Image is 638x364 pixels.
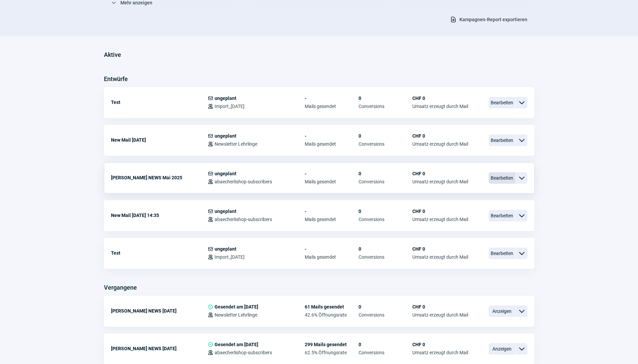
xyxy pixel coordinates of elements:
[459,14,527,25] span: Kampagnen-Report exportieren
[305,350,359,355] span: 62.5% Öffnungsrate
[305,246,359,252] span: -
[412,141,468,147] span: Umsatz erzeugt durch Mail
[359,254,412,260] span: Conversions
[111,171,208,184] div: [PERSON_NAME] NEWS Mai 2025
[359,141,412,147] span: Conversions
[305,342,359,347] span: 299 Mails gesendet
[412,246,468,252] span: CHF 0
[104,49,121,60] h3: Aktive
[111,209,208,222] div: New Mail [DATE] 14:35
[111,304,208,318] div: [PERSON_NAME] NEWS [DATE]
[412,312,468,318] span: Umsatz erzeugt durch Mail
[443,14,534,25] button: Kampagnen-Report exportieren
[305,312,359,318] span: 42.6% Öffnungsrate
[111,96,208,109] div: Test
[359,246,412,252] span: 0
[359,209,412,214] span: 0
[489,135,516,146] span: Bearbeiten
[489,172,516,184] span: Bearbeiten
[305,304,359,310] span: 61 Mails gesendet
[215,96,236,101] span: ungeplant
[359,304,412,310] span: 0
[305,104,359,109] span: Mails gesendet
[111,246,208,260] div: Test
[359,133,412,139] span: 0
[489,210,516,221] span: Bearbeiten
[412,104,468,109] span: Umsatz erzeugt durch Mail
[215,141,257,147] span: Newsletter Lehrlinge
[215,104,245,109] span: Import_[DATE]
[305,96,359,101] span: -
[489,248,516,259] span: Bearbeiten
[305,141,359,147] span: Mails gesendet
[111,342,208,355] div: [PERSON_NAME] NEWS [DATE]
[412,133,468,139] span: CHF 0
[215,312,257,318] span: Newsletter Lehrlinge
[215,179,272,184] span: abaecherlishop-subscribers
[412,209,468,214] span: CHF 0
[305,217,359,222] span: Mails gesendet
[489,305,516,317] span: Anzeigen
[215,133,236,139] span: ungeplant
[412,179,468,184] span: Umsatz erzeugt durch Mail
[359,96,412,101] span: 0
[412,254,468,260] span: Umsatz erzeugt durch Mail
[412,96,468,101] span: CHF 0
[412,304,468,310] span: CHF 0
[412,171,468,176] span: CHF 0
[359,179,412,184] span: Conversions
[215,342,258,347] span: Gesendet am [DATE]
[215,217,272,222] span: abaecherlishop-subscribers
[489,343,516,355] span: Anzeigen
[305,179,359,184] span: Mails gesendet
[305,133,359,139] span: -
[359,104,412,109] span: Conversions
[359,171,412,176] span: 0
[215,171,236,176] span: ungeplant
[412,342,468,347] span: CHF 0
[215,350,272,355] span: abaecherlishop-subscribers
[215,254,245,260] span: Import_[DATE]
[215,209,236,214] span: ungeplant
[215,246,236,252] span: ungeplant
[412,217,468,222] span: Umsatz erzeugt durch Mail
[359,312,412,318] span: Conversions
[359,217,412,222] span: Conversions
[104,282,137,293] h3: Vergangene
[111,133,208,147] div: New Mail [DATE]
[489,97,516,108] span: Bearbeiten
[305,209,359,214] span: -
[359,342,412,347] span: 0
[305,254,359,260] span: Mails gesendet
[412,350,468,355] span: Umsatz erzeugt durch Mail
[305,171,359,176] span: -
[359,350,412,355] span: Conversions
[215,304,258,310] span: Gesendet am [DATE]
[104,74,128,84] h3: Entwürfe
